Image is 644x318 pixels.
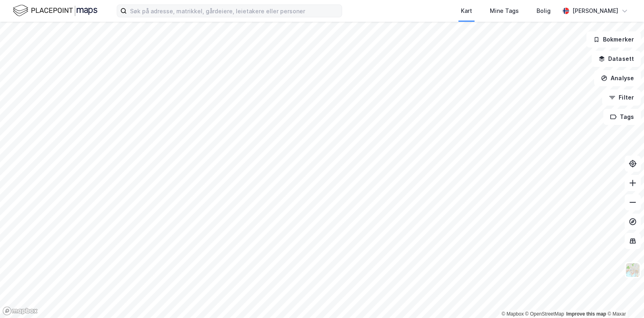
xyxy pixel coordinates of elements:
a: Improve this map [566,311,606,317]
input: Søk på adresse, matrikkel, gårdeiere, leietakere eller personer [127,5,342,17]
div: Kontrollprogram for chat [604,279,644,318]
a: OpenStreetMap [525,311,564,317]
img: logo.f888ab2527a4732fd821a326f86c7f29.svg [13,4,97,18]
div: [PERSON_NAME] [572,6,618,16]
button: Tags [603,109,641,125]
button: Datasett [592,51,641,67]
div: Bolig [537,6,551,16]
button: Analyse [594,70,641,86]
a: Mapbox homepage [2,306,38,316]
div: Mine Tags [490,6,519,16]
iframe: Chat Widget [604,279,644,318]
a: Mapbox [502,311,524,317]
button: Filter [602,89,641,106]
div: Kart [461,6,472,16]
img: Z [625,262,640,278]
button: Bokmerker [586,31,641,48]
